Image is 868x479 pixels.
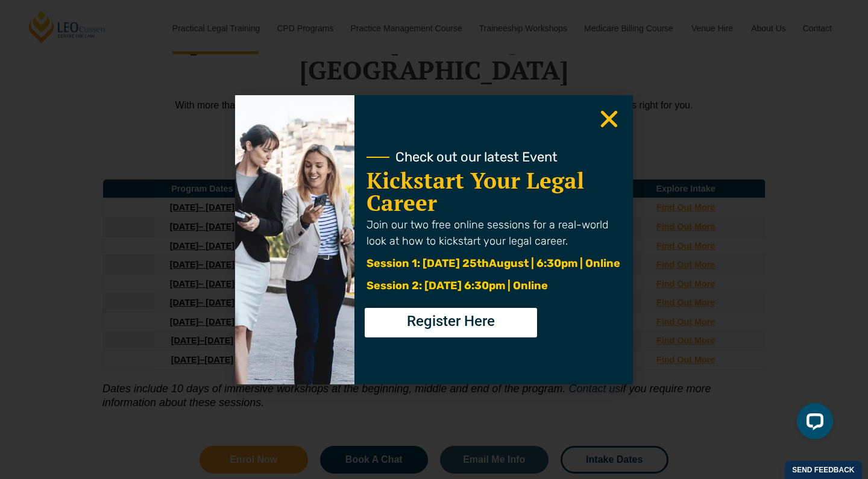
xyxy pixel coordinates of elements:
[395,151,558,164] span: Check out our latest Event
[365,308,537,337] a: Register Here
[366,257,477,270] span: Session 1: [DATE] 25
[477,257,489,270] span: th
[407,314,495,328] span: Register Here
[787,398,838,449] iframe: LiveChat chat widget
[366,166,584,218] a: Kickstart Your Legal Career
[366,218,608,248] span: Join our two free online sessions for a real-world look at how to kickstart your legal career.
[489,257,620,270] span: August | 6:30pm | Online
[366,279,548,292] span: Session 2: [DATE] 6:30pm | Online
[597,107,621,131] a: Close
